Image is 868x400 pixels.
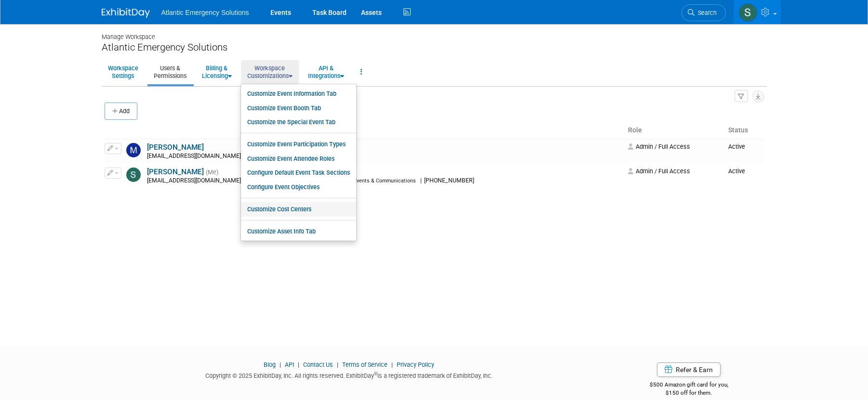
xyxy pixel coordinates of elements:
[624,122,724,139] th: Role
[264,361,276,368] a: Blog
[681,4,726,21] a: Search
[126,168,141,182] img: Stephanie Hood
[422,177,477,184] span: [PHONE_NUMBER]
[147,60,193,84] a: Users &Permissions
[397,361,434,368] a: Privacy Policy
[724,122,764,139] th: Status
[628,143,690,150] span: Admin / Full Access
[102,24,767,41] div: Manage Workspace
[206,169,218,176] span: (Me)
[102,8,150,18] img: ExhibitDay
[728,143,745,150] span: Active
[611,389,767,397] div: $150 off for them.
[147,168,204,176] a: [PERSON_NAME]
[285,361,294,368] a: API
[241,137,356,152] a: Customize Event Participation Types
[302,60,350,84] a: API &Integrations
[694,9,717,16] span: Search
[241,115,356,129] a: Customize the Special Event Tab
[334,361,341,368] span: |
[102,41,767,53] div: Atlantic Emergency Solutions
[389,361,395,368] span: |
[374,371,377,376] sup: ®
[196,60,238,84] a: Billing &Licensing
[295,361,302,368] span: |
[147,153,622,160] div: [EMAIL_ADDRESS][DOMAIN_NAME]
[241,166,356,180] a: Configure Default Event Task Sections
[420,177,422,184] span: |
[161,9,249,16] span: Atlantic Emergency Solutions
[277,361,283,368] span: |
[147,143,204,152] a: [PERSON_NAME]
[728,168,745,175] span: Active
[241,101,356,116] a: Customize Event Booth Tab
[241,224,356,239] a: Customize Asset Info Tab
[303,361,333,368] a: Contact Us
[628,168,690,175] span: Admin / Full Access
[241,87,356,101] a: Customize Event Information Tab
[147,177,622,185] div: [EMAIL_ADDRESS][DOMAIN_NAME]
[611,374,767,397] div: $500 Amazon gift card for you,
[126,143,141,157] img: Mark Lownik
[241,180,356,194] a: Configure Event Objectives
[342,361,387,368] a: Terms of Service
[241,152,356,166] a: Customize Event Attendee Roles
[241,60,299,84] a: WorkspaceCustomizations
[657,362,721,377] a: Refer & Earn
[327,178,416,184] span: Director of Events & Communications
[102,369,597,380] div: Copyright © 2025 ExhibitDay, Inc. All rights reserved. ExhibitDay is a registered trademark of Ex...
[241,202,356,217] a: Customize Cost Centers
[739,3,757,22] img: Stephanie Hood
[105,103,137,120] button: Add
[102,60,145,84] a: WorkspaceSettings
